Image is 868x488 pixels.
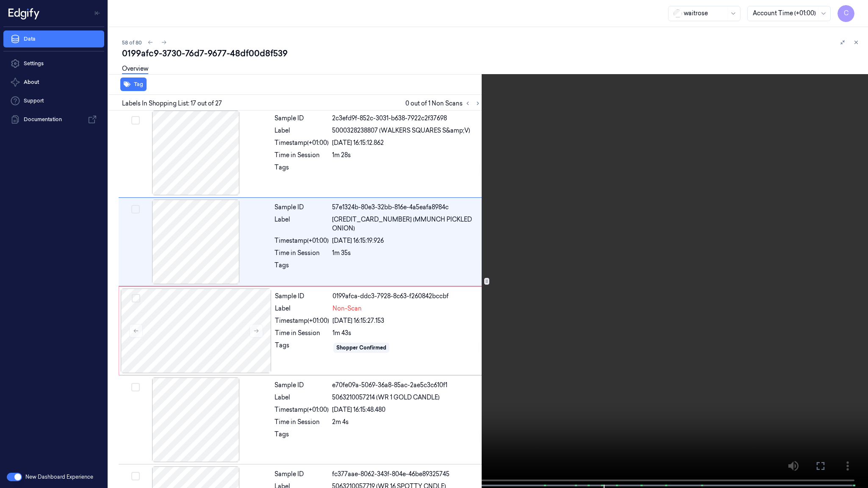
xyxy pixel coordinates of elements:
span: 5000328238807 (WALKERS SQUARES S&amp;V) [332,126,470,135]
div: Timestamp (+01:00) [275,236,329,245]
button: Toggle Navigation [91,6,104,20]
div: 0199afca-ddc3-7928-8c63-f260842bccbf [333,292,481,301]
div: Label [275,215,329,233]
div: Tags [275,261,329,274]
a: Support [3,92,104,109]
button: Select row [131,116,140,125]
button: Select row [132,294,140,302]
div: 0199afc9-3730-76d7-9677-48df00d8f539 [122,47,861,59]
div: 57e1324b-80e3-32bb-816e-4a5eafa8984c [332,203,481,212]
div: Label [275,126,329,135]
span: 58 of 80 [122,39,142,46]
a: Overview [122,64,148,74]
div: [DATE] 16:15:19.926 [332,236,481,245]
div: 2m 4s [332,418,481,427]
div: Sample ID [275,292,329,301]
span: Labels In Shopping List: 17 out of 27 [122,99,222,108]
span: 5063210057214 (WR 1 GOLD CANDLE) [332,393,440,402]
div: Timestamp (+01:00) [275,405,329,414]
div: Timestamp (+01:00) [275,139,329,147]
span: [CREDIT_CARD_NUMBER] (MMUNCH PICKLED ONION) [332,215,481,233]
div: Label [275,393,329,402]
span: Non-Scan [333,304,362,313]
button: About [3,74,104,91]
div: Sample ID [275,381,329,390]
div: Label [275,304,329,313]
a: Data [3,30,104,47]
div: Sample ID [275,203,329,212]
div: 1m 43s [333,329,481,338]
div: [DATE] 16:15:48.480 [332,405,481,414]
a: Documentation [3,111,104,128]
div: Time in Session [275,329,329,338]
div: e70fe09a-5069-36a8-85ac-2ae5c3c610f1 [332,381,481,390]
div: Time in Session [275,249,329,258]
button: C [837,5,854,22]
div: Sample ID [275,114,329,123]
div: Tags [275,430,329,444]
div: 1m 28s [332,151,481,160]
button: Select row [131,472,140,480]
div: [DATE] 16:15:12.862 [332,139,481,147]
button: Select row [131,383,140,391]
button: Select row [131,205,140,213]
div: Sample ID [275,470,329,479]
div: 1m 35s [332,249,481,258]
div: Timestamp (+01:00) [275,316,329,325]
div: Tags [275,341,329,355]
div: Time in Session [275,418,329,427]
div: 2c3efd9f-852c-3031-b638-7922c2f37698 [332,114,481,123]
span: 0 out of 1 Non Scans [405,98,483,108]
button: Tag [120,78,147,91]
div: [DATE] 16:15:27.153 [333,316,481,325]
a: Settings [3,55,104,72]
div: Shopper Confirmed [336,344,386,352]
div: Time in Session [275,151,329,160]
div: Tags [275,163,329,177]
div: fc377aae-8062-343f-804e-46be89325745 [332,470,481,479]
